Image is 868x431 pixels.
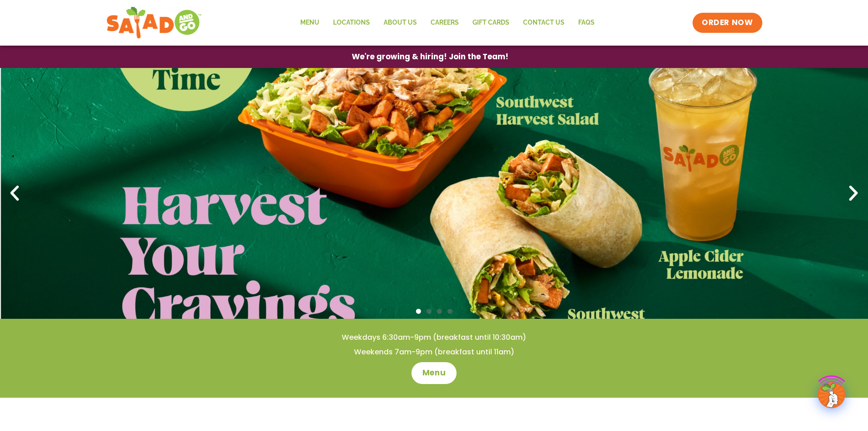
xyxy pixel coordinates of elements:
span: We're growing & hiring! Join the Team! [352,53,508,61]
a: Locations [326,12,377,33]
a: Menu [293,12,326,33]
nav: Menu [293,12,601,33]
span: ORDER NOW [702,17,753,28]
a: GIFT CARDS [466,12,516,33]
a: About Us [377,12,424,33]
div: Previous slide [5,183,25,203]
span: Go to slide 4 [447,309,452,314]
span: Go to slide 1 [416,309,421,314]
a: Contact Us [516,12,571,33]
span: Go to slide 2 [426,309,431,314]
h4: Weekdays 6:30am-9pm (breakfast until 10:30am) [18,332,850,343]
a: FAQs [571,12,601,33]
a: Menu [411,362,457,384]
img: new-SAG-logo-768×292 [106,5,202,41]
a: We're growing & hiring! Join the Team! [338,46,522,68]
h4: Weekends 7am-9pm (breakfast until 11am) [18,347,850,357]
a: ORDER NOW [693,13,762,33]
div: Next slide [843,183,863,203]
a: Careers [424,12,466,33]
span: Menu [422,368,446,379]
span: Go to slide 3 [437,309,442,314]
